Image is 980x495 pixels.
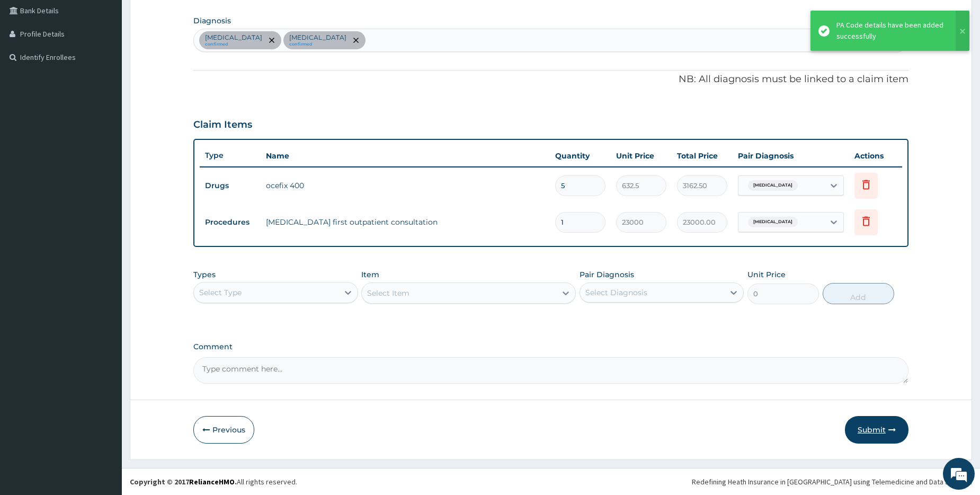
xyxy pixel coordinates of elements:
[200,146,261,165] th: Type
[5,289,202,326] textarea: Type your message and hit 'Enter'
[823,283,894,304] button: Add
[130,477,237,487] strong: Copyright © 2017 .
[289,42,346,47] small: confirmed
[55,59,178,73] div: Chat with us now
[205,42,262,47] small: confirmed
[550,145,611,166] th: Quantity
[361,269,379,280] label: Item
[849,145,902,166] th: Actions
[189,477,235,487] a: RelianceHMO
[845,416,908,444] button: Submit
[692,476,972,487] div: Redefining Heath Insurance in [GEOGRAPHIC_DATA] using Telemedicine and Data Science!
[748,180,798,191] span: [MEDICAL_DATA]
[61,134,146,241] span: We're online!
[193,416,254,444] button: Previous
[351,36,361,45] span: remove selection option
[200,176,261,196] td: Drugs
[193,73,908,86] p: NB: All diagnosis must be linked to a claim item
[748,217,798,227] span: [MEDICAL_DATA]
[580,269,634,280] label: Pair Diagnosis
[205,33,262,42] p: [MEDICAL_DATA]
[174,5,199,31] div: Minimize live chat window
[289,33,346,42] p: [MEDICAL_DATA]
[261,175,550,196] td: ocefix 400
[672,145,733,166] th: Total Price
[733,145,849,166] th: Pair Diagnosis
[261,145,550,166] th: Name
[267,36,277,45] span: remove selection option
[836,20,946,42] div: PA Code details have been added successfully
[193,119,252,131] h3: Claim Items
[193,15,231,26] label: Diagnosis
[122,468,980,495] footer: All rights reserved.
[199,287,242,298] div: Select Type
[20,53,43,79] img: d_794563401_company_1708531726252_794563401
[261,211,550,233] td: [MEDICAL_DATA] first outpatient consultation
[747,269,786,280] label: Unit Price
[200,213,261,232] td: Procedures
[585,287,647,298] div: Select Diagnosis
[193,342,908,351] label: Comment
[193,270,216,279] label: Types
[611,145,672,166] th: Unit Price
